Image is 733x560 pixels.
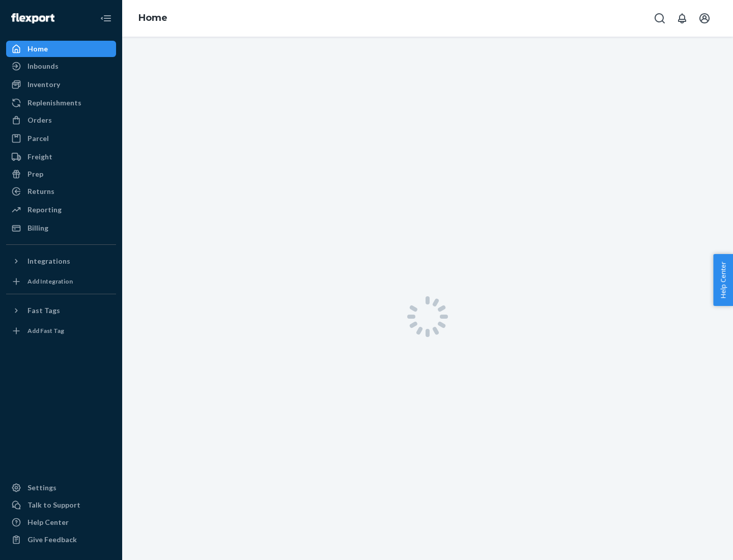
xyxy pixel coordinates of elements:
a: Add Fast Tag [6,323,116,339]
button: Close Navigation [96,8,116,29]
button: Open Search Box [650,8,670,29]
div: Orders [27,115,52,125]
div: Returns [27,186,54,197]
a: Prep [6,166,116,182]
ol: breadcrumbs [130,4,176,33]
div: Add Integration [27,277,73,286]
a: Home [138,12,167,23]
div: Fast Tags [27,305,60,316]
a: Help Center [6,514,116,530]
a: Inbounds [6,58,116,74]
div: Talk to Support [27,500,80,510]
div: Settings [27,483,57,493]
a: Add Integration [6,273,116,290]
a: Home [6,41,116,57]
div: Home [27,44,48,54]
div: Inventory [27,79,60,90]
div: Help Center [27,517,69,527]
button: Fast Tags [6,302,116,319]
button: Help Center [713,254,733,306]
div: Prep [27,169,43,179]
div: Replenishments [27,98,81,108]
div: Inbounds [27,61,59,71]
div: Billing [27,223,48,233]
div: Reporting [27,205,62,215]
button: Open account menu [694,8,715,29]
div: Freight [27,152,52,162]
img: Flexport logo [11,13,54,23]
a: Reporting [6,202,116,218]
a: Orders [6,112,116,128]
div: Add Fast Tag [27,326,64,335]
a: Returns [6,183,116,200]
a: Settings [6,480,116,496]
a: Talk to Support [6,497,116,513]
button: Integrations [6,253,116,269]
a: Freight [6,149,116,165]
div: Integrations [27,256,70,266]
a: Billing [6,220,116,236]
a: Replenishments [6,95,116,111]
button: Give Feedback [6,531,116,548]
div: Parcel [27,133,49,144]
a: Inventory [6,76,116,93]
button: Open notifications [672,8,692,29]
div: Give Feedback [27,535,77,545]
a: Parcel [6,130,116,147]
